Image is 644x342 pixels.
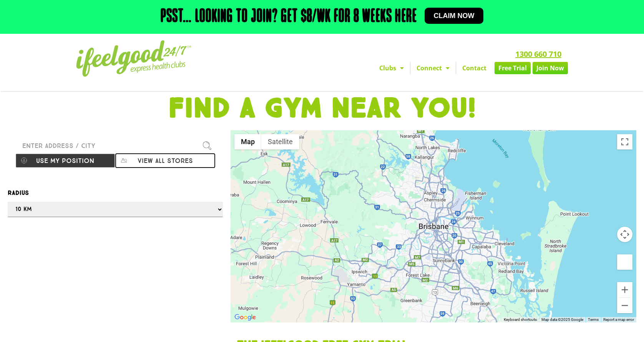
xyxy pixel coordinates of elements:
[617,282,632,297] button: Zoom in
[434,12,475,19] span: Claim now
[617,134,632,149] button: Toggle fullscreen view
[161,8,417,26] h2: Psst… Looking to join? Get $8/wk for 8 weeks here
[617,227,632,242] button: Map camera controls
[234,134,261,149] button: Show street map
[456,62,493,74] a: Contact
[617,254,632,270] button: Drag Pegman onto the map to open Street View
[425,8,484,24] a: Claim now
[515,49,568,59] a: 1300 660 710
[232,312,258,322] img: Google
[261,134,299,149] button: Show satellite imagery
[115,153,215,168] button: View all stores
[373,62,410,74] a: Clubs
[588,317,599,322] a: Terms (opens in new tab)
[15,153,115,168] button: Use my position
[203,141,211,150] img: search.svg
[603,317,634,322] a: Report a map error
[495,62,531,74] a: Free Trial
[410,62,456,74] a: Connect
[251,62,568,74] nav: Menu
[504,317,537,322] button: Keyboard shortcuts
[533,62,568,74] a: Join Now
[4,95,640,123] h1: FIND A GYM NEAR YOU!
[8,188,223,198] label: Radius
[541,317,583,322] span: Map data ©2025 Google
[232,312,258,322] a: Click to see this area on Google Maps
[617,298,632,313] button: Zoom out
